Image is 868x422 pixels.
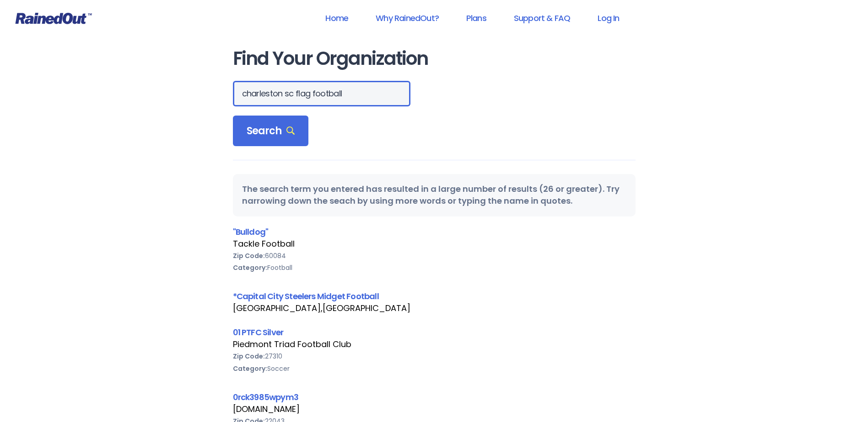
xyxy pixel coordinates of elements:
b: Category: [233,364,267,373]
a: 01 PTFC Silver [233,327,284,338]
div: Soccer [233,363,636,375]
div: Tackle Football [233,238,636,250]
a: Home [313,8,360,28]
div: Search [233,116,309,147]
div: Football [233,262,636,274]
div: Piedmont Triad Football Club [233,338,636,350]
a: *Capital City Steelers Midget Football [233,290,379,302]
div: 27310 [233,350,636,362]
div: 0rck3985wpym3 [233,391,636,403]
h1: Find Your Organization [233,48,636,69]
div: 60084 [233,250,636,262]
a: Log In [586,8,631,28]
div: *Capital City Steelers Midget Football [233,290,636,302]
a: "Bulldog" [233,226,269,237]
a: Why RainedOut? [364,8,451,28]
a: Support & FAQ [502,8,582,28]
div: [GEOGRAPHIC_DATA],[GEOGRAPHIC_DATA] [233,302,636,314]
b: Zip Code: [233,251,265,260]
span: Search [247,125,295,137]
div: The search term you entered has resulted in a large number of results (26 or greater). Try narrow... [233,174,636,216]
div: [DOMAIN_NAME] [233,403,636,415]
a: Plans [454,8,498,28]
div: 01 PTFC Silver [233,326,636,338]
input: Search Orgs… [233,81,410,106]
b: Zip Code: [233,352,265,361]
a: 0rck3985wpym3 [233,391,298,403]
div: "Bulldog" [233,226,636,238]
b: Category: [233,263,267,272]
